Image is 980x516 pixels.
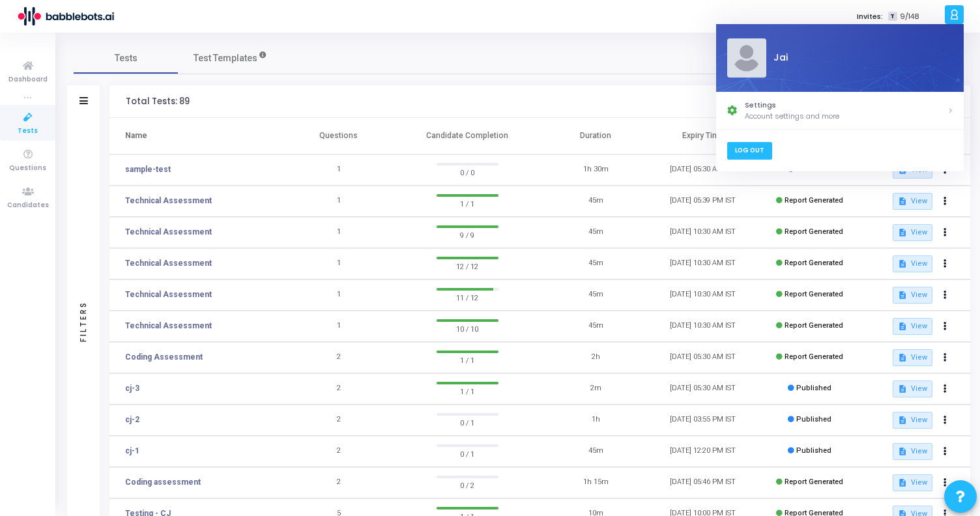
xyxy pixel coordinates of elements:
[893,380,932,397] button: View
[285,436,392,467] td: 2
[542,217,649,248] td: 45m
[125,226,212,238] a: Technical Assessment
[893,349,932,366] button: View
[9,163,46,174] span: Questions
[285,154,392,186] td: 1
[898,384,907,394] mat-icon: description
[285,217,392,248] td: 1
[437,384,498,397] span: 1 / 1
[125,257,212,269] a: Technical Assessment
[285,248,392,279] td: 1
[716,92,964,130] a: SettingsAccount settings and more
[78,250,89,393] div: Filters
[898,197,907,206] mat-icon: description
[437,322,498,335] span: 10 / 10
[649,217,756,248] td: [DATE] 10:30 AM IST
[893,287,932,304] button: View
[285,405,392,436] td: 2
[285,342,392,373] td: 2
[900,11,919,22] span: 9/148
[125,351,203,363] a: Coding Assessment
[285,467,392,498] td: 2
[649,311,756,342] td: [DATE] 10:30 AM IST
[898,353,907,362] mat-icon: description
[542,279,649,311] td: 45m
[796,384,831,392] span: Published
[437,416,498,429] span: 0 / 1
[785,290,843,298] span: Report Generated
[727,142,771,160] a: Log Out
[125,476,201,488] a: Coding assessment
[285,311,392,342] td: 1
[898,478,907,487] mat-icon: description
[888,12,897,21] span: T
[766,51,953,65] div: Jai
[542,118,649,154] th: Duration
[893,193,932,210] button: View
[437,447,498,460] span: 0 / 1
[285,279,392,311] td: 1
[649,154,756,186] td: [DATE] 05:30 AM IST
[898,259,907,268] mat-icon: description
[649,467,756,498] td: [DATE] 05:46 PM IST
[785,478,843,486] span: Report Generated
[7,200,49,211] span: Candidates
[893,443,932,460] button: View
[785,321,843,330] span: Report Generated
[437,165,498,179] span: 0 / 0
[125,289,212,300] a: Technical Assessment
[285,118,392,154] th: Questions
[745,100,947,111] div: Settings
[898,447,907,456] mat-icon: description
[285,186,392,217] td: 1
[115,51,137,65] span: Tests
[437,197,498,210] span: 1 / 1
[437,228,498,241] span: 9 / 9
[437,259,498,272] span: 12 / 12
[649,248,756,279] td: [DATE] 10:30 AM IST
[125,164,171,175] a: sample-test
[126,96,190,107] div: Total Tests: 89
[125,320,212,332] a: Technical Assessment
[898,322,907,331] mat-icon: description
[542,154,649,186] td: 1h 30m
[125,414,139,425] a: cj-2
[785,196,843,205] span: Report Generated
[437,353,498,366] span: 1 / 1
[8,74,48,85] span: Dashboard
[542,342,649,373] td: 2h
[437,478,498,491] span: 0 / 2
[542,248,649,279] td: 45m
[125,195,212,207] a: Technical Assessment
[649,118,756,154] th: Expiry Time
[194,51,257,65] span: Test Templates
[649,405,756,436] td: [DATE] 03:55 PM IST
[18,126,38,137] span: Tests
[542,186,649,217] td: 45m
[437,291,498,304] span: 11 / 12
[649,279,756,311] td: [DATE] 10:30 AM IST
[542,405,649,436] td: 1h
[898,416,907,425] mat-icon: description
[649,436,756,467] td: [DATE] 12:20 PM IST
[649,342,756,373] td: [DATE] 05:30 AM IST
[125,445,139,457] a: cj-1
[542,436,649,467] td: 45m
[785,227,843,236] span: Report Generated
[893,255,932,272] button: View
[893,412,932,429] button: View
[649,373,756,405] td: [DATE] 05:30 AM IST
[125,382,139,394] a: cj-3
[16,3,114,29] img: logo
[785,259,843,267] span: Report Generated
[796,415,831,423] span: Published
[727,38,766,78] img: Profile Picture
[893,318,932,335] button: View
[785,352,843,361] span: Report Generated
[893,474,932,491] button: View
[649,186,756,217] td: [DATE] 05:39 PM IST
[893,224,932,241] button: View
[796,446,831,455] span: Published
[542,373,649,405] td: 2m
[392,118,542,154] th: Candidate Completion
